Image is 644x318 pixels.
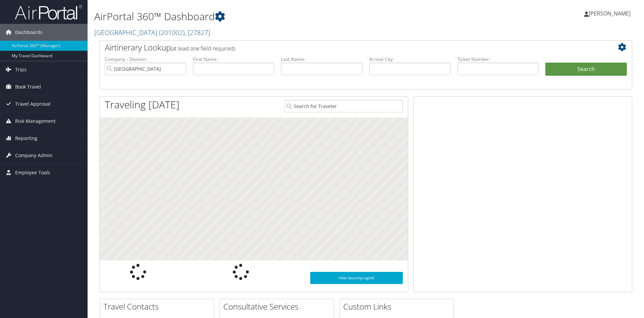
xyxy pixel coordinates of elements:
[159,28,185,37] span: ( 201002 )
[15,24,42,41] span: Dashboards
[15,4,82,20] img: airportal-logo.png
[223,301,334,312] h2: Consultative Services
[545,63,627,76] button: Search
[105,98,180,112] h1: Traveling [DATE]
[15,130,37,147] span: Reporting
[589,10,631,17] span: [PERSON_NAME]
[171,45,235,52] span: (at least one field required)
[369,56,451,63] label: Arrival City:
[15,61,27,78] span: Trips
[281,56,362,63] label: Last Name:
[584,3,637,24] a: [PERSON_NAME]
[94,28,210,37] a: [GEOGRAPHIC_DATA]
[285,100,403,112] input: Search for Traveler
[185,28,210,37] span: , [ 27827 ]
[105,56,186,63] label: Company - Division:
[193,56,275,63] label: First Name:
[15,78,41,95] span: Book Travel
[343,301,454,312] h2: Custom Links
[94,9,456,24] h1: AirPortal 360™ Dashboard
[105,42,582,53] h2: Airtinerary Lookup
[103,301,214,312] h2: Travel Contacts
[15,147,53,164] span: Company Admin
[15,113,56,130] span: Risk Management
[310,272,403,284] a: View SecurityLogic®
[15,96,51,112] span: Travel Approval
[457,56,539,63] label: Ticket Number:
[15,164,50,181] span: Employee Tools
